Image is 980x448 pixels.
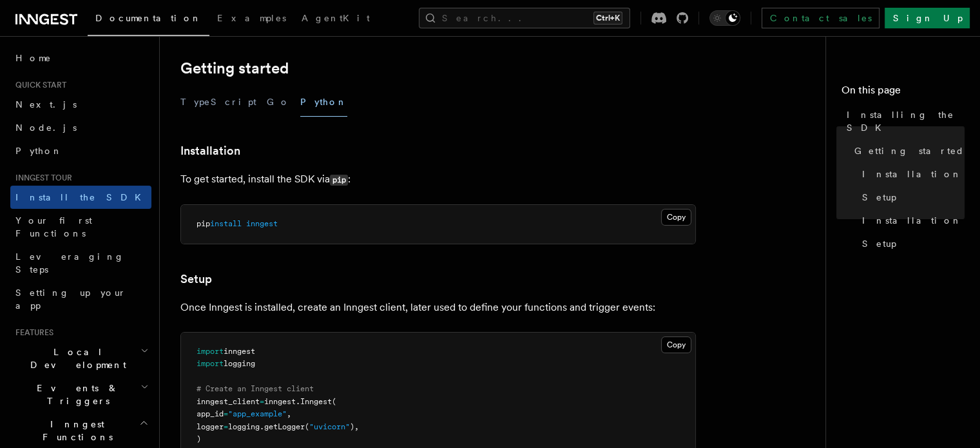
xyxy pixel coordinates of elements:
[197,384,314,393] span: # Create an Inngest client
[841,103,965,139] a: Installing the SDK
[197,434,201,443] span: )
[10,139,151,162] a: Python
[15,52,52,64] span: Home
[197,347,224,356] span: import
[197,219,210,228] span: pip
[10,173,72,183] span: Inngest tour
[857,162,965,186] a: Installation
[180,142,240,160] a: Installation
[88,4,209,36] a: Documentation
[217,13,286,23] span: Examples
[180,59,289,77] a: Getting started
[862,168,962,180] span: Installation
[300,88,347,117] button: Python
[854,144,965,157] span: Getting started
[10,93,151,116] a: Next.js
[287,409,291,418] span: ,
[209,4,294,35] a: Examples
[661,336,691,353] button: Copy
[885,8,970,28] a: Sign Up
[350,422,359,431] span: ),
[10,245,151,281] a: Leveraging Steps
[15,99,77,110] span: Next.js
[180,270,212,288] a: Setup
[294,4,378,35] a: AgentKit
[95,13,202,23] span: Documentation
[10,327,53,338] span: Features
[300,397,332,406] span: Inngest
[10,281,151,317] a: Setting up your app
[332,397,336,406] span: (
[661,209,691,226] button: Copy
[15,146,62,156] span: Python
[296,397,300,406] span: .
[849,139,965,162] a: Getting started
[10,186,151,209] a: Install the SDK
[224,409,228,418] span: =
[762,8,879,28] a: Contact sales
[847,108,965,134] span: Installing the SDK
[197,397,260,406] span: inngest_client
[180,88,256,117] button: TypeScript
[862,191,896,204] span: Setup
[593,12,622,24] kbd: Ctrl+K
[10,376,151,413] button: Events & Triggers
[305,422,309,431] span: (
[260,397,264,406] span: =
[15,122,77,133] span: Node.js
[224,422,228,431] span: =
[10,346,140,371] span: Local Development
[841,83,965,103] h4: On this page
[197,359,224,368] span: import
[857,232,965,255] a: Setup
[330,175,348,186] code: pip
[15,215,92,239] span: Your first Functions
[10,116,151,139] a: Node.js
[197,409,224,418] span: app_id
[10,382,140,407] span: Events & Triggers
[709,10,740,26] button: Toggle dark mode
[264,422,305,431] span: getLogger
[10,46,151,70] a: Home
[862,214,962,227] span: Installation
[15,251,124,275] span: Leveraging Steps
[857,186,965,209] a: Setup
[224,347,255,356] span: inngest
[15,192,149,202] span: Install the SDK
[246,219,278,228] span: inngest
[210,219,242,228] span: install
[267,88,290,117] button: Go
[419,8,630,28] button: Search...Ctrl+K
[228,422,264,431] span: logging.
[309,422,350,431] span: "uvicorn"
[10,80,66,90] span: Quick start
[10,418,139,443] span: Inngest Functions
[15,287,126,311] span: Setting up your app
[264,397,296,406] span: inngest
[10,209,151,245] a: Your first Functions
[10,340,151,376] button: Local Development
[180,170,696,189] p: To get started, install the SDK via :
[197,422,224,431] span: logger
[228,409,287,418] span: "app_example"
[862,237,896,250] span: Setup
[180,298,696,317] p: Once Inngest is installed, create an Inngest client, later used to define your functions and trig...
[857,209,965,232] a: Installation
[302,13,370,23] span: AgentKit
[224,359,255,368] span: logging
